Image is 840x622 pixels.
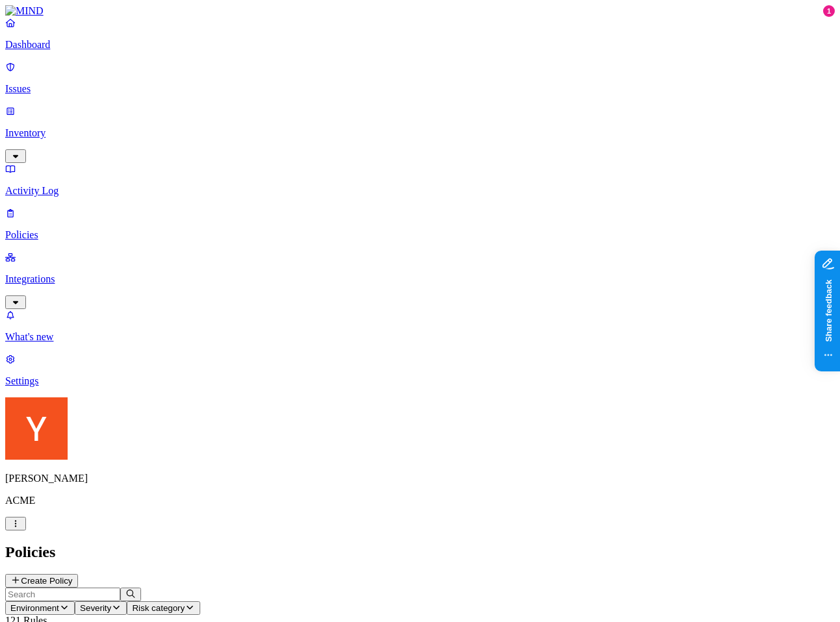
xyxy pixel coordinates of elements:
[5,39,835,51] p: Dashboard
[5,495,835,506] p: ACME
[5,105,835,161] a: Inventory
[10,603,59,613] span: Environment
[5,5,835,17] a: MIND
[5,127,835,139] p: Inventory
[5,273,835,285] p: Integrations
[5,61,835,95] a: Issues
[5,574,78,588] button: Create Policy
[5,83,835,95] p: Issues
[5,473,835,484] p: [PERSON_NAME]
[5,588,120,601] input: Search
[5,5,44,17] img: MIND
[80,603,111,613] span: Severity
[5,185,835,197] p: Activity Log
[5,543,835,561] h2: Policies
[823,5,835,17] div: 1
[5,331,835,343] p: What's new
[5,251,835,307] a: Integrations
[5,163,835,197] a: Activity Log
[5,309,835,343] a: What's new
[5,397,68,460] img: Yoav Shaked
[5,375,835,387] p: Settings
[5,353,835,387] a: Settings
[132,603,185,613] span: Risk category
[5,229,835,241] p: Policies
[5,17,835,51] a: Dashboard
[5,207,835,241] a: Policies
